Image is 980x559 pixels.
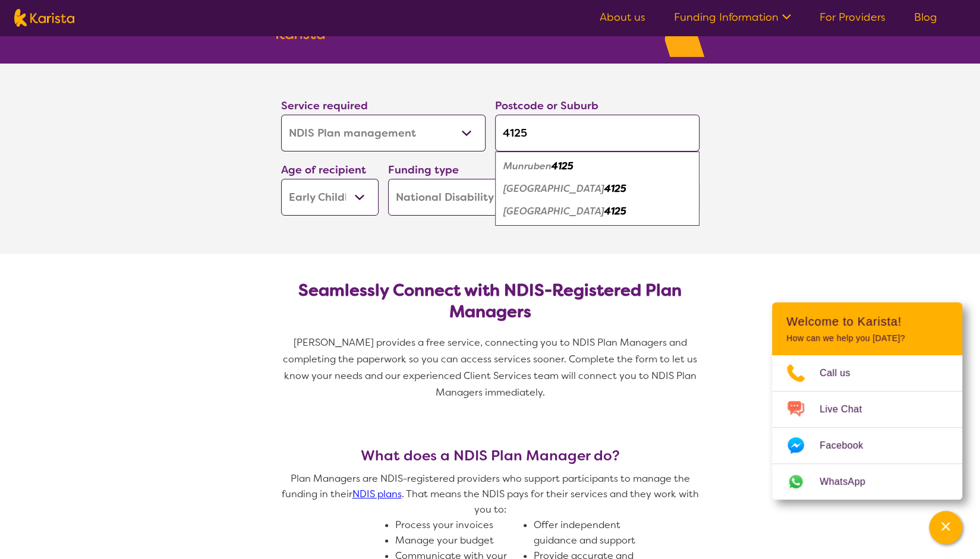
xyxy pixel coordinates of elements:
[283,336,699,399] span: [PERSON_NAME] provides a free service, connecting you to NDIS Plan Managers and completing the pa...
[820,437,877,454] span: Facebook
[395,533,524,548] li: Manage your budget
[291,280,690,323] h2: Seamlessly Connect with NDIS-Registered Plan Managers
[786,314,948,329] h2: Welcome to Karista!
[276,471,704,517] p: Plan Managers are NDIS-registered providers who support participants to manage the funding in the...
[772,302,962,500] div: Channel Menu
[604,205,626,217] em: 4125
[503,160,552,172] em: Munruben
[503,182,604,195] em: [GEOGRAPHIC_DATA]
[501,200,694,223] div: Park Ridge South 4125
[534,517,663,548] li: Offer independent guidance and support
[552,160,573,172] em: 4125
[388,163,459,177] label: Funding type
[772,355,962,500] ul: Choose channel
[820,473,880,491] span: WhatsApp
[281,163,366,177] label: Age of recipient
[501,178,694,200] div: Park Ridge 4125
[276,447,704,464] h3: What does a NDIS Plan Manager do?
[501,155,694,178] div: Munruben 4125
[604,182,626,195] em: 4125
[820,364,865,382] span: Call us
[820,400,876,418] span: Live Chat
[820,10,886,24] a: For Providers
[600,10,645,24] a: About us
[495,115,699,151] input: Type
[503,205,604,217] em: [GEOGRAPHIC_DATA]
[674,10,791,24] a: Funding Information
[786,333,948,343] p: How can we help you [DATE]?
[495,99,598,113] label: Postcode or Suburb
[14,9,74,27] img: Karista logo
[929,511,962,544] button: Channel Menu
[352,488,402,500] a: NDIS plans
[395,517,524,533] li: Process your invoices
[772,464,962,500] a: Web link opens in a new tab.
[281,99,368,113] label: Service required
[914,10,937,24] a: Blog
